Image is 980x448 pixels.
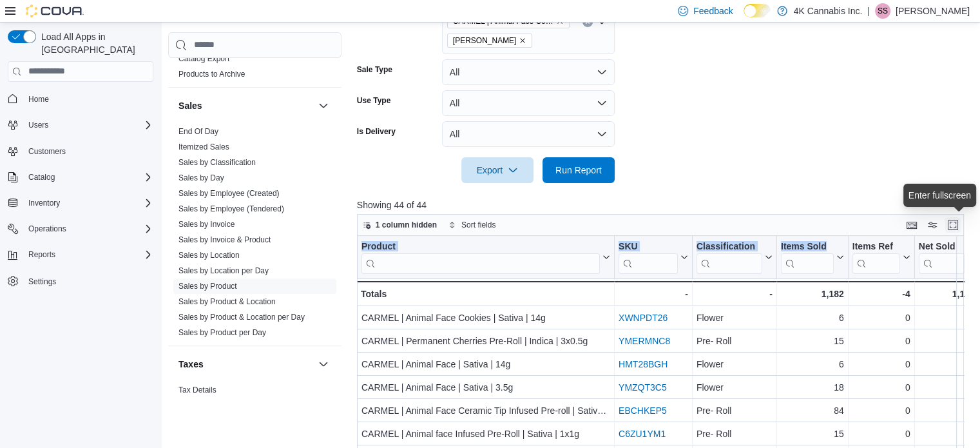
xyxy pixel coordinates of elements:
[697,310,773,326] div: Flower
[178,204,284,214] span: Sales by Employee (Tendered)
[781,310,844,326] div: 6
[361,240,600,273] div: Product
[461,157,533,183] button: Export
[852,333,910,349] div: 0
[178,126,218,137] span: End Of Day
[361,426,610,442] div: CARMEL | Animal face Infused Pre-Roll | Sativa | 1x1g
[919,380,975,395] div: 18
[442,59,615,85] button: All
[447,34,533,48] span: Carmel Cannabis
[178,189,280,198] a: Sales by Employee (Created)
[781,240,834,273] div: Items Sold
[28,277,56,287] span: Settings
[619,240,688,273] button: SKU
[178,70,245,79] a: Products to Archive
[919,403,975,418] div: 84
[23,117,53,133] button: Users
[469,157,526,183] span: Export
[178,312,305,322] span: Sales by Product & Location per Day
[361,240,600,253] div: Product
[918,240,964,273] div: Net Sold
[619,429,666,439] a: C6ZU1YM1
[23,92,54,107] a: Home
[357,95,390,106] label: Use Type
[23,170,60,185] button: Catalog
[361,333,610,349] div: CARMEL | Permanent Cherries Pre-Roll | Indica | 3x0.5g
[23,247,61,262] button: Reports
[442,121,615,147] button: All
[357,126,396,137] label: Is Delivery
[168,382,341,418] div: Taxes
[697,240,762,253] div: Classification
[23,143,153,159] span: Customers
[3,246,159,264] button: Reports
[361,380,610,395] div: CARMEL | Animal Face | Sativa | 3.5g
[28,249,55,260] span: Reports
[619,336,670,346] a: YMERMNC8
[875,3,890,19] div: Sean Sherburne
[361,356,610,372] div: CARMEL | Animal Face | Sativa | 14g
[23,195,65,211] button: Inventory
[316,356,331,372] button: Taxes
[178,54,229,63] a: Catalog Export
[693,5,733,17] span: Feedback
[178,250,240,260] span: Sales by Location
[619,240,678,253] div: SKU
[852,240,910,273] button: Items Ref
[168,124,341,346] div: Sales
[178,173,224,183] span: Sales by Day
[28,224,66,234] span: Operations
[178,220,235,229] a: Sales by Invoice
[3,194,159,212] button: Inventory
[919,310,975,326] div: 6
[23,170,153,185] span: Catalog
[519,37,526,44] button: Remove Carmel Cannabis from selection in this group
[178,219,235,229] span: Sales by Invoice
[744,17,744,18] span: Dark Mode
[3,116,159,134] button: Users
[178,281,237,291] span: Sales by Product
[178,142,229,152] span: Itemized Sales
[3,90,159,108] button: Home
[178,127,218,136] a: End Of Day
[697,286,773,302] div: -
[908,189,971,202] div: Enter fullscreen
[619,359,668,369] a: HMT28BGH
[896,3,970,19] p: [PERSON_NAME]
[543,157,615,183] button: Run Report
[361,403,610,418] div: CARMEL | Animal Face Ceramic Tip Infused Pre-roll | Sativa | 1x1g
[781,380,844,395] div: 18
[697,356,773,372] div: Flower
[361,240,610,273] button: Product
[178,358,204,371] h3: Taxes
[619,286,688,302] div: -
[781,426,844,442] div: 15
[23,144,71,159] a: Customers
[461,220,495,230] span: Sort fields
[781,403,844,418] div: 84
[3,168,159,186] button: Catalog
[23,195,153,211] span: Inventory
[919,356,975,372] div: 6
[852,356,910,372] div: 0
[26,5,84,17] img: Cova
[781,286,844,302] div: 1,182
[443,217,501,233] button: Sort fields
[178,158,256,167] a: Sales by Classification
[178,327,266,338] span: Sales by Product per Day
[178,385,216,395] span: Tax Details
[852,240,899,253] div: Items Ref
[178,235,271,244] a: Sales by Invoice & Product
[925,217,940,233] button: Display options
[919,426,975,442] div: 15
[852,403,910,418] div: 0
[178,251,240,260] a: Sales by Location
[178,69,245,79] span: Products to Archive
[178,297,276,306] a: Sales by Product & Location
[357,64,392,75] label: Sale Type
[23,91,153,107] span: Home
[361,286,610,302] div: Totals
[697,380,773,395] div: Flower
[178,358,313,371] button: Taxes
[781,240,844,273] button: Items Sold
